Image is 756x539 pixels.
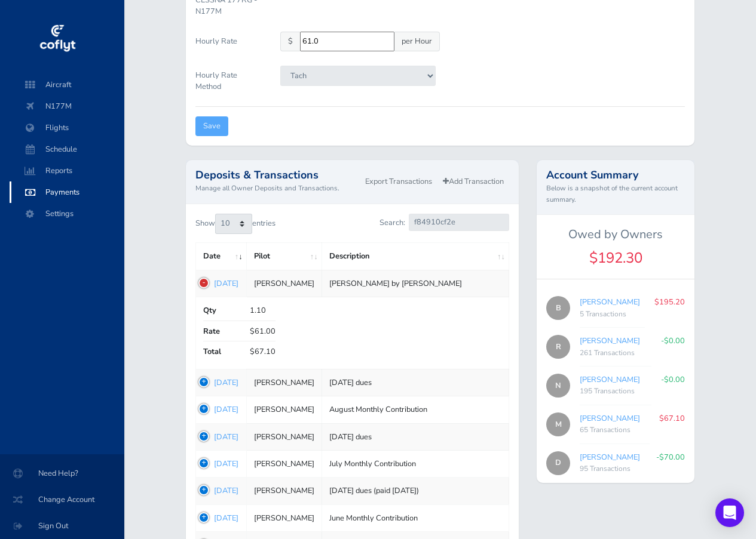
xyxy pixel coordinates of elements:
[280,32,301,51] span: $
[580,297,640,307] a: [PERSON_NAME]
[22,138,112,160] span: Schedule
[195,183,360,193] small: Manage all Owner Deposits and Transactions.
[186,32,271,56] label: Hourly Rate
[195,214,276,234] label: Show entries
[195,116,228,136] input: Save
[656,451,685,463] p: -$70.00
[22,160,112,181] span: Reports
[38,21,77,57] img: coflyt logo
[214,432,238,442] a: [DATE]
[546,183,685,205] small: Below is a snapshot of the current account summary.
[214,485,238,496] a: [DATE]
[654,296,685,308] p: $195.20
[661,335,685,347] p: -$0.00
[22,181,112,203] span: Payments
[537,247,694,269] div: $192.30
[546,335,570,359] span: R
[580,386,651,398] div: 195 Transactions
[14,515,110,537] span: Sign Out
[360,173,437,190] a: Export Transactions
[322,270,509,297] td: [PERSON_NAME] by [PERSON_NAME]
[661,374,685,386] p: -$0.00
[322,396,509,423] td: August Monthly Contribution
[580,452,640,463] a: [PERSON_NAME]
[214,278,238,289] a: [DATE]
[250,305,266,316] span: 1.10
[214,404,238,415] a: [DATE]
[322,423,509,450] td: [DATE] dues
[437,173,509,190] a: Add Transaction
[546,451,570,475] span: D
[322,504,509,531] td: June Monthly Contribution
[214,458,238,469] a: [DATE]
[215,214,252,234] select: Showentries
[322,369,509,396] td: [DATE] dues
[537,227,694,242] h5: Owed by Owners
[580,413,640,424] a: [PERSON_NAME]
[715,498,744,527] div: Open Intercom Messenger
[379,214,509,231] label: Search:
[214,377,238,388] a: [DATE]
[203,325,248,337] span: Rate
[546,296,570,320] span: B
[322,451,509,478] td: July Monthly Contribution
[580,374,640,385] a: [PERSON_NAME]
[394,32,440,51] span: per Hour
[250,346,276,357] span: $67.10
[22,203,112,224] span: Settings
[22,74,112,96] span: Aircraft
[247,243,322,270] th: Pilot: activate to sort column ascending
[247,451,322,478] td: [PERSON_NAME]
[196,243,247,270] th: Date: activate to sort column ascending
[247,478,322,504] td: [PERSON_NAME]
[186,66,271,97] label: Hourly Rate Method
[247,396,322,423] td: [PERSON_NAME]
[250,326,276,337] span: $61.00
[580,424,650,436] div: 65 Transactions
[247,270,322,297] td: [PERSON_NAME]
[203,346,248,358] span: Total
[247,369,322,396] td: [PERSON_NAME]
[203,304,248,316] span: Qty
[580,309,645,321] div: 5 Transactions
[22,117,112,138] span: Flights
[580,347,651,359] div: 261 Transactions
[22,96,112,117] span: N177M
[322,243,509,270] th: Description: activate to sort column ascending
[409,214,509,231] input: Search:
[546,412,570,436] span: M
[247,423,322,450] td: [PERSON_NAME]
[580,335,640,346] a: [PERSON_NAME]
[214,513,238,523] a: [DATE]
[195,170,360,180] h2: Deposits & Transactions
[247,504,322,531] td: [PERSON_NAME]
[659,412,685,424] p: $67.10
[14,489,110,510] span: Change Account
[322,478,509,504] td: [DATE] dues (paid [DATE])
[14,463,110,484] span: Need Help?
[546,170,685,180] h2: Account Summary
[546,374,570,398] span: N
[580,463,647,475] div: 95 Transactions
